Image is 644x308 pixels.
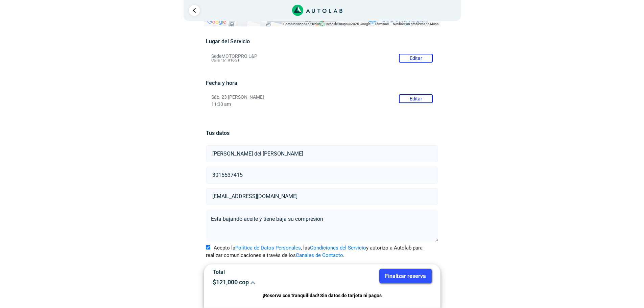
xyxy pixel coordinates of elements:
input: Nombre y apellido [206,145,438,162]
h5: Lugar del Servicio [206,38,438,45]
button: Combinaciones de teclas [283,22,320,26]
input: Correo electrónico [206,188,438,205]
button: Finalizar reserva [379,269,432,283]
p: $ 121,000 cop [213,279,317,286]
img: Google [206,18,228,26]
a: Política de Datos Personales [235,245,301,251]
a: Condiciones del Servicio [310,245,366,251]
p: Sáb, 23 [PERSON_NAME] [211,94,433,100]
h5: Tus datos [206,130,438,136]
input: Celular [206,167,438,184]
a: Abre esta zona en Google Maps (se abre en una nueva ventana) [206,18,228,26]
p: ¡Reserva con tranquilidad! Sin datos de tarjeta ni pagos [213,292,432,300]
input: Acepto laPolítica de Datos Personales, lasCondiciones del Servicioy autorizo a Autolab para reali... [206,245,210,250]
label: Acepto la , las y autorizo a Autolab para realizar comunicaciones a través de los . [206,244,438,259]
span: Datos del mapa ©2025 Google [325,22,371,26]
p: Total [213,269,317,275]
a: Canales de Contacto [296,252,343,258]
a: Notificar un problema de Maps [393,22,438,26]
a: Link al sitio de autolab [292,7,342,13]
a: Términos (se abre en una nueva pestaña) [375,22,389,26]
button: Editar [399,94,433,103]
h5: Fecha y hora [206,80,438,86]
a: Ir al paso anterior [189,5,200,16]
p: 11:30 am [211,101,433,107]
